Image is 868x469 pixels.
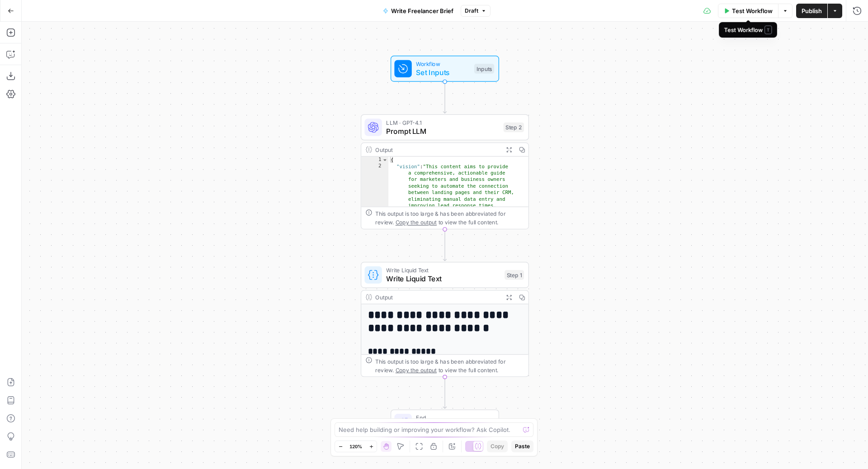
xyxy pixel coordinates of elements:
span: Copy [491,442,504,450]
span: Set Inputs [416,67,470,78]
span: Draft [465,7,478,15]
div: This output is too large & has been abbreviated for review. to view the full content. [375,357,524,374]
span: Copy the output [396,367,437,373]
span: Paste [515,442,530,450]
span: LLM · GPT-4.1 [386,118,499,127]
div: Step 1 [505,270,524,280]
span: Write Liquid Text [386,273,500,284]
button: Publish [796,4,827,18]
span: End [416,413,490,422]
span: Toggle code folding, rows 1 through 103 [382,156,388,163]
g: Edge from start to step_2 [443,81,446,113]
div: Inputs [474,64,494,74]
span: Publish [802,6,822,15]
span: Prompt LLM [386,126,499,137]
div: WorkflowSet InputsInputs [361,56,529,82]
button: Paste [511,441,533,452]
button: Write Freelancer Brief [377,4,459,18]
button: Test Workflow [718,4,778,18]
div: This output is too large & has been abbreviated for review. to view the full content. [375,209,524,227]
span: Workflow [416,60,470,68]
div: 2 [361,163,388,267]
span: Test Workflow [732,6,773,15]
g: Edge from step_1 to end [443,377,446,408]
span: Write Liquid Text [386,266,500,275]
button: Copy [487,441,508,452]
div: LLM · GPT-4.1Prompt LLMStep 2Output{ "vision":"This content aims to provide a comprehensive, acti... [361,114,529,229]
div: Step 2 [504,123,524,133]
span: Copy the output [396,219,437,225]
g: Edge from step_2 to step_1 [443,229,446,261]
div: Test Workflow [724,26,772,34]
span: 120% [349,443,362,450]
div: Output [375,145,499,154]
span: Write Freelancer Brief [391,6,453,15]
button: Draft [461,5,491,17]
span: T [764,26,772,34]
div: Output [375,293,499,302]
div: EndOutput [361,410,529,436]
div: 1 [361,156,388,163]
